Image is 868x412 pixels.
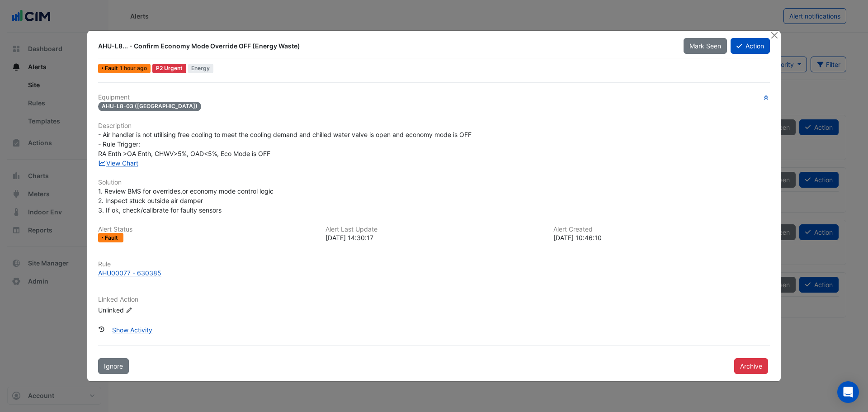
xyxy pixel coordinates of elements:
h6: Rule [98,260,770,268]
button: Ignore [98,358,129,374]
h6: Solution [98,179,770,186]
span: AHU-L8-03 ([GEOGRAPHIC_DATA]) [98,102,201,111]
a: View Chart [98,159,138,167]
button: Close [769,31,779,40]
button: Archive [734,358,768,374]
span: Fault [105,66,120,71]
div: AHU-L8... - Confirm Economy Mode Override OFF (Energy Waste) [98,42,673,51]
h6: Alert Status [98,226,315,233]
span: Mark Seen [689,42,721,50]
h6: Alert Created [553,226,770,233]
button: Action [731,38,770,54]
button: Show Activity [106,322,158,338]
span: Energy [188,64,214,73]
div: [DATE] 10:46:10 [553,233,770,242]
div: P2 Urgent [152,64,186,73]
button: Mark Seen [684,38,727,54]
span: Ignore [104,362,123,370]
h6: Linked Action [98,296,770,303]
span: Fault [105,235,120,241]
span: 1. Review BMS for overrides,or economy mode control logic 2. Inspect stuck outside air damper 3. ... [98,187,274,214]
div: [DATE] 14:30:17 [325,233,542,242]
span: - Air handler is not utilising free cooling to meet the cooling demand and chilled water valve is... [98,131,472,157]
div: AHU00077 - 630385 [98,268,161,278]
fa-icon: Edit Linked Action [126,307,132,314]
h6: Description [98,122,770,130]
div: Open Intercom Messenger [837,381,859,403]
h6: Alert Last Update [325,226,542,233]
div: Unlinked [98,305,207,315]
a: AHU00077 - 630385 [98,268,770,278]
h6: Equipment [98,94,770,101]
span: Tue 02-Sep-2025 14:30 AEST [120,65,147,71]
